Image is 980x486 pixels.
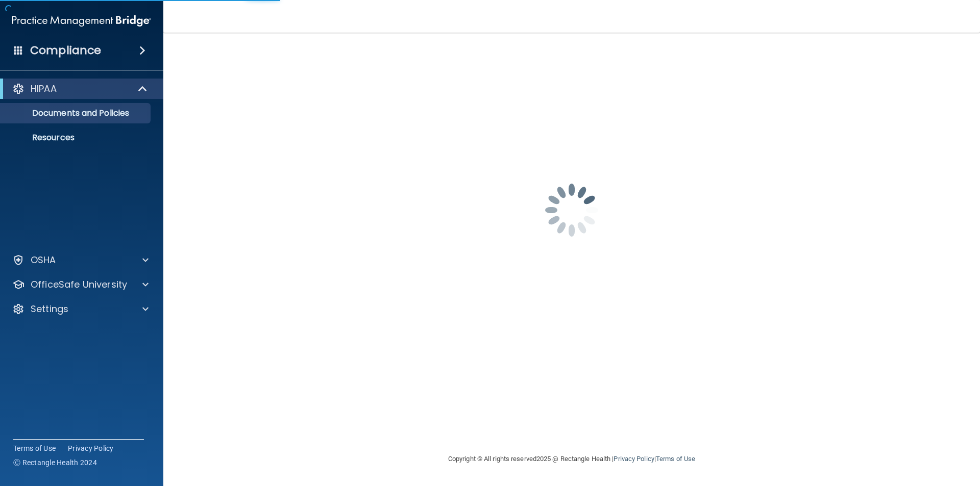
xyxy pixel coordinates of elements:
[31,278,127,291] p: OfficeSafe University
[31,83,57,95] p: HIPAA
[12,303,149,315] a: Settings
[385,443,758,475] div: Copyright © All rights reserved 2025 @ Rectangle Health | |
[31,254,56,266] p: OSHA
[656,455,695,463] a: Terms of Use
[30,43,101,58] h4: Compliance
[12,278,149,291] a: OfficeSafe University
[7,108,146,118] p: Documents and Policies
[7,133,146,143] p: Resources
[521,159,623,261] img: spinner.e123f6fc.gif
[13,457,97,468] span: Ⓒ Rectangle Health 2024
[13,443,56,453] a: Terms of Use
[68,443,114,453] a: Privacy Policy
[12,11,151,31] img: PMB logo
[614,455,654,463] a: Privacy Policy
[31,303,68,315] p: Settings
[12,83,148,95] a: HIPAA
[12,254,149,266] a: OSHA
